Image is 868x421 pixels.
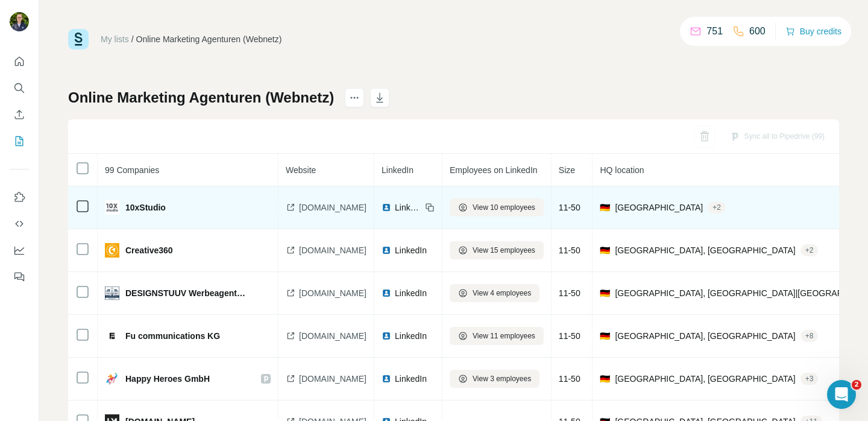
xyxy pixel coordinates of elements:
[473,373,531,384] span: View 3 employees
[615,373,795,385] span: [GEOGRAPHIC_DATA], [GEOGRAPHIC_DATA]
[101,34,129,44] a: My lists
[450,165,538,175] span: Employees on LinkedIn
[382,288,391,298] img: LinkedIn logo
[749,24,766,39] p: 600
[852,380,861,390] span: 2
[473,245,535,256] span: View 15 employees
[600,330,610,342] span: 🇩🇪
[382,331,391,341] img: LinkedIn logo
[785,23,841,40] button: Buy credits
[125,244,173,256] span: Creative360
[473,331,535,341] span: View 11 employees
[10,51,29,72] button: Quick start
[559,203,580,212] span: 11-50
[10,12,29,31] img: Avatar
[125,330,220,342] span: Fu communications KG
[10,130,29,152] button: My lists
[382,374,391,384] img: LinkedIn logo
[395,287,427,299] span: LinkedIn
[105,329,119,343] img: company-logo
[800,331,819,341] div: + 8
[600,373,610,385] span: 🇩🇪
[559,165,575,175] span: Size
[125,287,249,299] span: DESIGNSTUUV Werbeagentur KG
[450,327,544,345] button: View 11 employees
[395,201,421,214] span: LinkedIn
[105,165,159,175] span: 99 Companies
[10,266,29,288] button: Feedback
[559,245,580,255] span: 11-50
[10,104,29,125] button: Enrich CSV
[706,24,723,39] p: 751
[105,372,119,386] img: company-logo
[299,330,366,342] span: [DOMAIN_NAME]
[68,88,334,107] h1: Online Marketing Agenturen (Webnetz)
[136,33,282,45] div: Online Marketing Agenturen (Webnetz)
[615,201,703,214] span: [GEOGRAPHIC_DATA]
[615,244,795,256] span: [GEOGRAPHIC_DATA], [GEOGRAPHIC_DATA]
[827,380,856,409] iframe: Intercom live chat
[10,77,29,99] button: Search
[395,373,427,385] span: LinkedIn
[299,244,366,256] span: [DOMAIN_NAME]
[800,373,819,384] div: + 3
[559,331,580,341] span: 11-50
[105,286,119,300] img: company-logo
[600,201,610,214] span: 🇩🇪
[105,243,119,258] img: company-logo
[10,186,29,208] button: Use Surfe on LinkedIn
[382,203,391,212] img: LinkedIn logo
[615,330,795,342] span: [GEOGRAPHIC_DATA], [GEOGRAPHIC_DATA]
[131,33,134,45] li: /
[450,370,539,388] button: View 3 employees
[382,165,414,175] span: LinkedIn
[473,202,535,213] span: View 10 employees
[450,198,544,217] button: View 10 employees
[600,244,610,256] span: 🇩🇪
[600,287,610,299] span: 🇩🇪
[395,244,427,256] span: LinkedIn
[299,201,366,214] span: [DOMAIN_NAME]
[105,200,119,215] img: company-logo
[10,213,29,235] button: Use Surfe API
[382,245,391,255] img: LinkedIn logo
[395,330,427,342] span: LinkedIn
[708,202,726,213] div: + 2
[559,288,580,298] span: 11-50
[68,29,89,49] img: Surfe Logo
[10,239,29,261] button: Dashboard
[299,287,366,299] span: [DOMAIN_NAME]
[473,288,531,299] span: View 4 employees
[559,374,580,384] span: 11-50
[450,241,544,259] button: View 15 employees
[125,201,166,214] span: 10xStudio
[345,88,364,107] button: actions
[450,284,539,302] button: View 4 employees
[600,165,644,175] span: HQ location
[299,373,366,385] span: [DOMAIN_NAME]
[286,165,316,175] span: Website
[125,373,210,385] span: Happy Heroes GmbH
[800,245,819,256] div: + 2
